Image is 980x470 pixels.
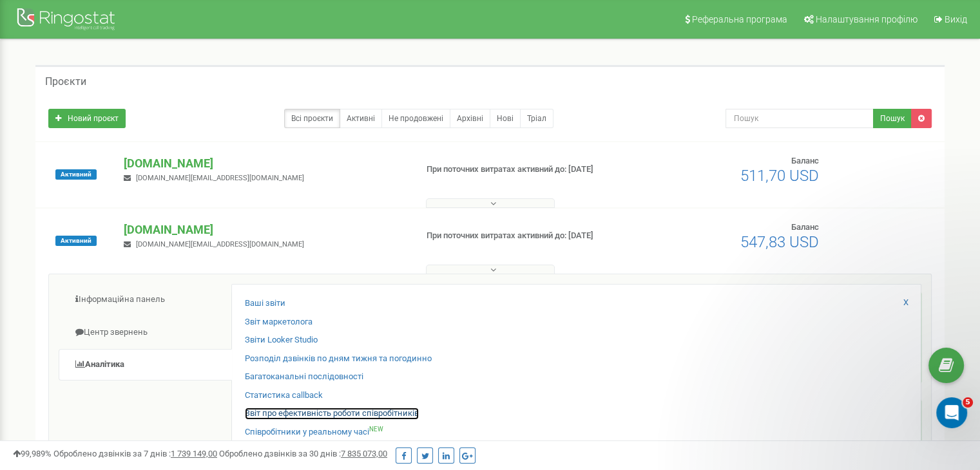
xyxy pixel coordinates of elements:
[369,426,383,433] sup: NEW
[245,353,432,365] a: Розподіл дзвінків по дням тижня та погодинно
[53,449,217,458] span: Оброблено дзвінків за 7 днів :
[245,297,285,310] a: Ваші звіти
[219,449,387,458] span: Оброблено дзвінків за 30 днів :
[816,14,918,24] span: Налаштування профілю
[124,155,405,172] p: [DOMAIN_NAME]
[740,233,819,251] span: 547,83 USD
[692,14,787,24] span: Реферальна програма
[490,109,521,128] a: Нові
[59,349,232,381] a: Аналiтика
[245,390,323,402] a: Статистика callback
[245,371,363,383] a: Багатоканальні послідовності
[284,109,340,128] a: Всі проєкти
[903,297,908,309] a: X
[341,449,387,458] u: 7 835 073,00
[55,236,97,246] span: Активний
[520,109,553,128] a: Тріал
[48,109,126,128] a: Новий проєкт
[936,397,967,428] iframe: Intercom live chat
[136,240,304,249] span: [DOMAIN_NAME][EMAIL_ADDRESS][DOMAIN_NAME]
[171,449,217,458] u: 1 739 149,00
[381,109,450,128] a: Не продовжені
[740,167,819,185] span: 511,70 USD
[13,449,52,458] span: 99,989%
[427,164,633,176] p: При поточних витратах активний до: [DATE]
[45,76,86,88] h5: Проєкти
[427,230,633,242] p: При поточних витратах активний до: [DATE]
[245,334,318,346] a: Звіти Looker Studio
[791,156,819,165] span: Баланс
[791,222,819,232] span: Баланс
[873,109,912,128] button: Пошук
[55,169,97,180] span: Активний
[59,317,232,348] a: Центр звернень
[59,284,232,315] a: Інформаційна панель
[136,174,304,182] span: [DOMAIN_NAME][EMAIL_ADDRESS][DOMAIN_NAME]
[963,397,973,408] span: 5
[245,426,383,438] a: Співробітники у реальному часіNEW
[245,408,419,420] a: Звіт про ефективність роботи співробітників
[245,316,312,328] a: Звіт маркетолога
[124,221,405,238] p: [DOMAIN_NAME]
[945,14,967,24] span: Вихід
[725,109,874,128] input: Пошук
[340,109,382,128] a: Активні
[450,109,490,128] a: Архівні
